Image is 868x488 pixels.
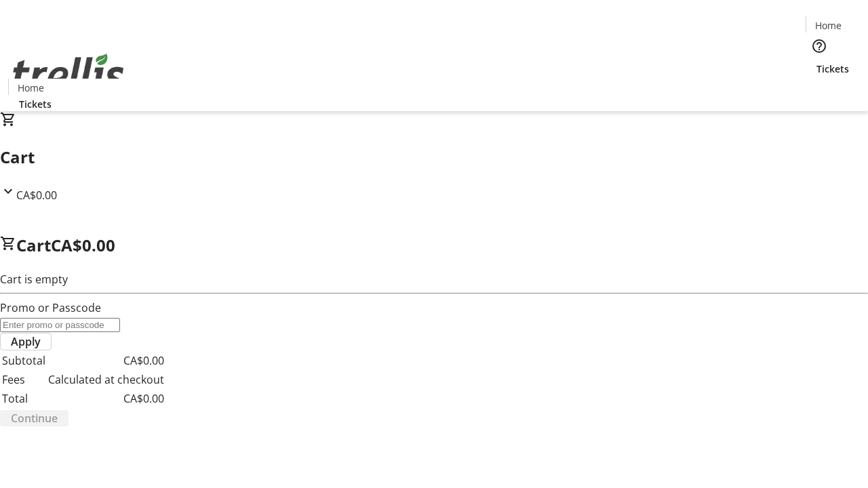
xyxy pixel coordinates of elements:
[51,234,115,256] span: CA$0.00
[11,333,41,350] span: Apply
[806,62,860,76] a: Tickets
[8,97,62,111] a: Tickets
[806,76,833,103] button: Cart
[8,39,129,106] img: Orient E2E Organization wBa3285Z0h's Logo
[16,188,57,203] span: CA$0.00
[815,18,842,33] span: Home
[806,18,850,33] a: Home
[19,97,52,111] span: Tickets
[1,390,46,407] td: Total
[47,352,165,369] td: CA$0.00
[806,33,833,60] button: Help
[47,390,165,407] td: CA$0.00
[47,371,165,388] td: Calculated at checkout
[816,62,849,76] span: Tickets
[1,371,46,388] td: Fees
[9,81,52,95] a: Home
[18,81,44,95] span: Home
[1,352,46,369] td: Subtotal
